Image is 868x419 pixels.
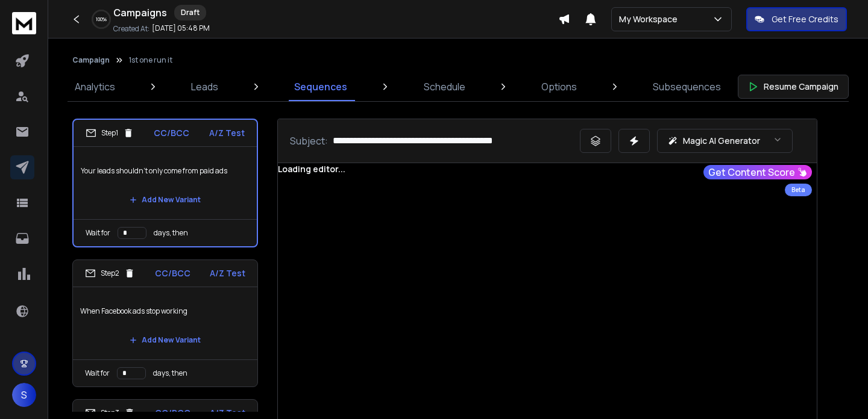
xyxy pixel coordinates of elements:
[96,16,107,23] p: 100 %
[129,55,172,65] p: 1st one run it
[294,79,347,94] p: Sequences
[619,13,682,25] p: My Workspace
[68,72,122,101] a: Analytics
[278,163,817,175] div: Loading editor...
[12,383,36,407] button: S
[81,154,250,188] p: Your leads shouldn't only come from paid ads
[80,294,250,328] p: When Facebook ads stop working
[534,72,584,101] a: Options
[113,24,149,34] p: Created At:
[85,268,135,279] div: Step 2
[210,267,245,279] p: A/Z Test
[152,23,210,33] p: [DATE] 05:48 PM
[184,72,225,101] a: Leads
[85,368,110,378] p: Wait for
[120,188,210,212] button: Add New Variant
[86,228,110,238] p: Wait for
[424,79,465,94] p: Schedule
[72,119,258,247] li: Step1CC/BCCA/Z TestYour leads shouldn't only come from paid adsAdd New VariantWait fordays, then
[703,165,812,179] button: Get Content Score
[541,79,577,94] p: Options
[174,5,206,20] div: Draft
[417,72,473,101] a: Schedule
[209,127,245,139] p: A/Z Test
[653,79,721,94] p: Subsequences
[155,267,190,279] p: CC/BCC
[287,72,354,101] a: Sequences
[738,75,849,99] button: Resume Campaign
[683,135,760,147] p: Magic AI Generator
[154,127,189,139] p: CC/BCC
[290,134,328,148] p: Subject:
[772,13,838,25] p: Get Free Credits
[646,72,728,101] a: Subsequences
[12,12,36,34] img: logo
[746,7,847,31] button: Get Free Credits
[113,5,167,20] h1: Campaigns
[120,328,210,352] button: Add New Variant
[154,228,188,238] p: days, then
[85,408,135,418] div: Step 3
[657,129,793,153] button: Magic AI Generator
[191,79,218,94] p: Leads
[210,407,245,419] p: A/Z Test
[72,259,258,387] li: Step2CC/BCCA/Z TestWhen Facebook ads stop workingAdd New VariantWait fordays, then
[155,407,190,419] p: CC/BCC
[75,79,115,94] p: Analytics
[86,128,134,138] div: Step 1
[153,368,187,378] p: days, then
[785,184,812,196] div: Beta
[72,55,110,65] button: Campaign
